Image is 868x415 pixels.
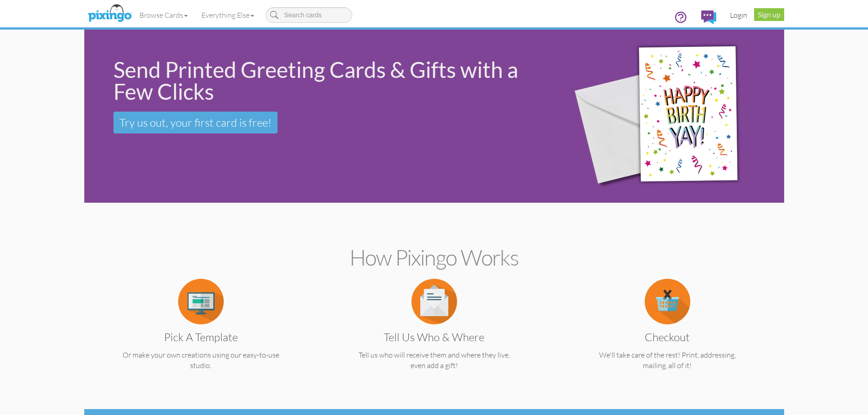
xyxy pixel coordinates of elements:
h3: Tell us Who & Where [342,331,526,343]
a: Pick a Template Or make your own creations using our easy-to-use studio. [102,296,300,371]
a: Checkout We'll take care of the rest! Print, addressing, mailing, all of it! [569,296,766,371]
img: comments.svg [701,10,716,24]
h2: How Pixingo works [100,246,768,270]
img: item.alt [645,279,690,324]
a: Tell us Who & Where Tell us who will receive them and where they live, even add a gift! [335,296,533,371]
input: Search cards [266,7,352,23]
a: Login [723,4,754,26]
a: Everything Else [195,4,261,26]
div: Send Printed Greeting Cards & Gifts with a Few Clicks [113,59,544,102]
iframe: Chat [868,415,868,415]
img: pixingo logo [86,2,134,25]
span: Try us out, your first card is free! [119,116,272,129]
p: We'll take care of the rest! Print, addressing, mailing, all of it! [569,350,766,371]
img: item.alt [411,279,457,324]
h3: Pick a Template [109,331,293,343]
img: 942c5090-71ba-4bfc-9a92-ca782dcda692.png [558,17,778,216]
a: Browse Cards [133,4,195,26]
a: Try us out, your first card is free! [113,112,277,133]
a: Sign up [754,8,784,21]
p: Tell us who will receive them and where they live, even add a gift! [335,350,533,371]
p: Or make your own creations using our easy-to-use studio. [102,350,300,371]
h3: Checkout [575,331,760,343]
img: item.alt [178,279,224,324]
